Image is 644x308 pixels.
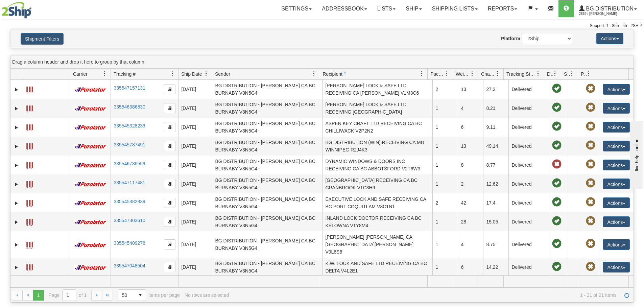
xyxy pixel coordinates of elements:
span: Pickup Not Assigned [586,103,595,112]
span: Sender [215,71,230,77]
td: [DATE] [178,212,212,231]
span: Pickup Not Assigned [586,122,595,131]
td: [DATE] [178,193,212,212]
td: 1 [432,231,458,258]
td: [GEOGRAPHIC_DATA] RECEIVING CA BC CRANBROOK V1C3H9 [322,174,432,193]
button: Copy to clipboard [164,103,175,113]
a: 335545328239 [114,123,145,128]
button: Actions [603,141,630,151]
td: 1 [432,118,458,137]
td: 9.11 [483,118,508,137]
td: DYNAMIC WINDOWS & DOORS INC RECEIVING CA BC ABBOTSFORD V2T6W3 [322,156,432,174]
td: BG DISTRIBUTION - [PERSON_NAME] CA BC BURNABY V3N5G4 [212,156,322,174]
td: [PERSON_NAME] LOCK & SAFE LTD RECEIVING CA [PERSON_NAME] V1M3C6 [322,80,432,99]
a: 335545409278 [114,240,145,246]
span: Pickup Not Assigned [586,141,595,150]
td: EXECUTIVE LOCK AND SAFE RECEIVING CA BC PORT COQUITLAM V3C1N1 [322,193,432,212]
td: Delivered [508,156,549,174]
a: Expand [13,264,20,271]
td: 6 [458,258,483,277]
td: Delivered [508,118,549,137]
td: 8 [458,156,483,174]
span: On time [552,216,562,226]
td: Delivered [508,258,549,277]
a: Label [26,239,33,250]
a: Label [26,261,33,272]
td: K.W. LOCK AND SAFE LTD RECEIVING CA BC DELTA V4L2E1 [322,258,432,277]
td: Delivered [508,174,549,193]
a: Expand [13,162,20,169]
button: Actions [603,103,630,114]
td: 8.21 [483,99,508,118]
a: Shipping lists [427,0,483,17]
a: Label [26,159,33,170]
a: Shipment Issues filter column settings [566,68,578,79]
button: Actions [603,262,630,273]
button: Copy to clipboard [164,160,175,170]
td: [PERSON_NAME] LOCK & SAFE LTD RECEIVING [GEOGRAPHIC_DATA] [322,99,432,118]
img: 11 - Purolator [73,87,108,92]
img: logo2569.jpg [2,2,31,19]
td: 6 [458,118,483,137]
span: Page sizes drop down [118,289,146,301]
td: 49.14 [483,137,508,156]
a: Packages filter column settings [441,68,453,79]
img: 11 - Purolator [73,201,108,206]
a: Lists [372,0,401,17]
td: BG DISTRIBUTION - [PERSON_NAME] CA BC BURNABY V3N5G4 [212,231,322,258]
td: 12.62 [483,174,508,193]
td: 27.2 [483,80,508,99]
span: Pickup Not Assigned [586,216,595,226]
td: 8.77 [483,156,508,174]
td: 14.22 [483,258,508,277]
img: 11 - Purolator [73,182,108,187]
td: 42 [458,193,483,212]
span: 50 [122,292,131,299]
td: [DATE] [178,258,212,277]
button: Actions [603,122,630,133]
td: Delivered [508,137,549,156]
td: 8.75 [483,231,508,258]
a: Settings [276,0,317,17]
td: 15.05 [483,212,508,231]
a: Charge filter column settings [492,68,503,79]
span: Late [552,160,562,169]
span: Pickup Not Assigned [586,262,595,271]
button: Copy to clipboard [164,141,175,151]
td: ASPEN KEY CRAFT LTD RECEIVING CA BC CHILLIWACK V2P2N2 [322,118,432,137]
a: 335545382939 [114,199,145,204]
a: Label [26,102,33,113]
span: Pickup Not Assigned [586,84,595,93]
td: BG DISTRIBUTION - [PERSON_NAME] CA BC BURNABY V3N5G4 [212,80,322,99]
td: BG DISTRIBUTION - [PERSON_NAME] CA BC BURNABY V3N5G4 [212,193,322,212]
button: Copy to clipboard [164,179,175,189]
td: 4 [458,231,483,258]
a: Expand [13,200,20,207]
span: 1 - 21 of 21 items [234,292,617,298]
td: 13 [458,137,483,156]
td: 28 [458,212,483,231]
td: Delivered [508,231,549,258]
span: On time [552,239,562,248]
a: Reports [483,0,522,17]
td: Delivered [508,193,549,212]
button: Actions [603,179,630,189]
span: Tracking # [114,71,136,77]
td: 13 [458,80,483,99]
a: Expand [13,86,20,93]
span: 2569 / [PERSON_NAME] [579,10,630,17]
td: INLAND LOCK DOCTOR RECEIVING CA BC KELOWNA V1Y8M4 [322,212,432,231]
span: On time [552,103,562,112]
td: 1 [432,212,458,231]
td: [DATE] [178,99,212,118]
span: Ship Date [181,71,202,77]
td: [DATE] [178,118,212,137]
td: Delivered [508,80,549,99]
a: Refresh [621,290,632,301]
img: 11 - Purolator [73,220,108,225]
a: Label [26,84,33,94]
a: Expand [13,219,20,226]
td: 17.4 [483,193,508,212]
td: 2 [432,80,458,99]
span: Pickup Not Assigned [586,160,595,169]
